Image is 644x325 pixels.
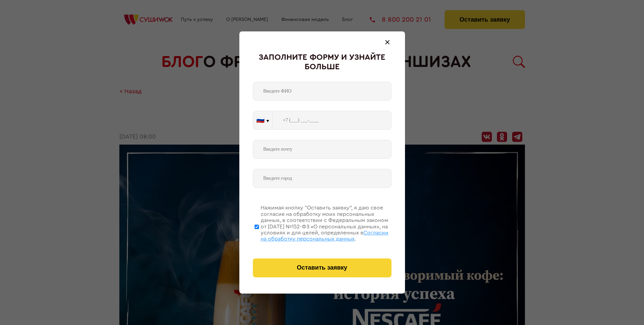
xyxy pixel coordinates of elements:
input: Введите почту [253,140,391,159]
button: Оставить заявку [253,258,391,277]
button: 🇷🇺 [253,111,272,129]
div: Заполните форму и узнайте больше [253,53,391,72]
span: Согласии на обработку персональных данных [261,230,388,242]
input: Введите город [253,169,391,188]
input: Введите ФИО [253,82,391,101]
input: +7 (___) ___-____ [273,111,391,130]
div: Нажимая кнопку “Оставить заявку”, я даю свое согласие на обработку моих персональных данных, в со... [261,205,391,242]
